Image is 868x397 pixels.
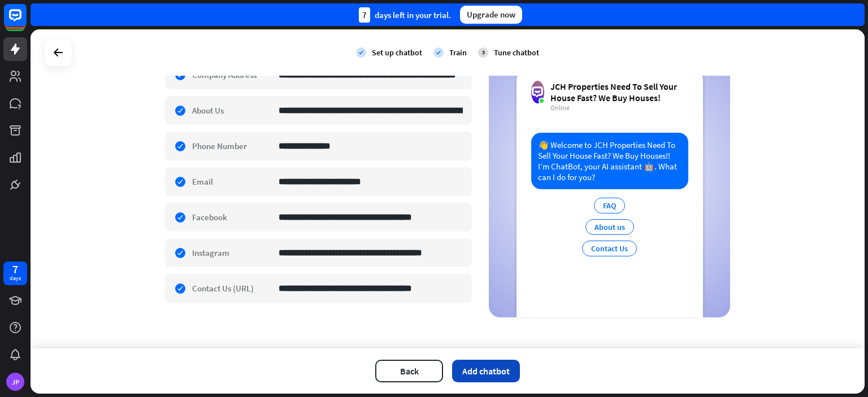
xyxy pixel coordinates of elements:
[433,47,444,58] i: check
[356,47,366,58] i: check
[12,264,18,274] div: 7
[478,47,488,58] div: 3
[585,219,634,235] div: About us
[359,7,451,23] div: days left in your trial.
[531,133,688,189] div: 👋 Welcome to JCH Properties Need To Sell Your House Fast? We Buy Houses!! I’m ChatBot, your AI as...
[375,360,443,382] button: Back
[10,274,21,282] div: days
[460,6,522,24] div: Upgrade now
[594,198,625,213] div: FAQ
[372,47,422,58] div: Set up chatbot
[9,5,43,38] button: Open LiveChat chat widget
[449,47,467,58] div: Train
[494,47,539,58] div: Tune chatbot
[582,241,637,256] div: Contact Us
[452,360,520,382] button: Add chatbot
[359,7,370,23] div: 7
[6,373,24,391] div: JP
[550,81,688,103] div: JCH Properties Need To Sell Your House Fast? We Buy Houses!
[550,103,688,112] div: Online
[3,261,27,285] a: 7 days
